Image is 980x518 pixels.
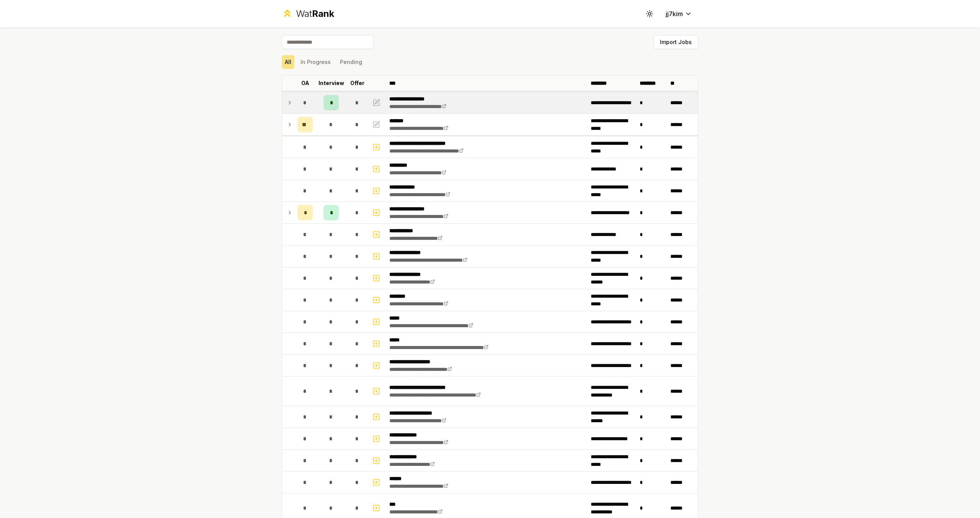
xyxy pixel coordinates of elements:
span: jj7kim [666,9,683,18]
a: WatRank [282,8,334,20]
p: Offer [350,79,364,87]
button: All [282,55,294,69]
p: Interview [318,79,344,87]
button: Pending [337,55,365,69]
p: OA [301,79,309,87]
button: jj7kim [660,7,698,21]
button: Import Jobs [653,35,698,49]
button: In Progress [297,55,334,69]
div: Wat [296,8,334,20]
span: Rank [312,8,334,19]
